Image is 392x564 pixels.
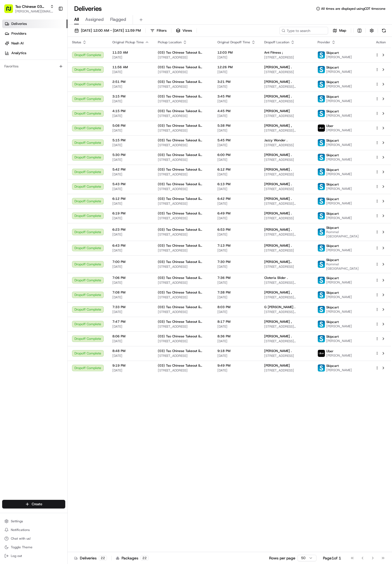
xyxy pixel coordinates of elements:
span: (03) Tso Chinese Takeout & Delivery TsoCo [158,80,209,84]
span: Rommel [GEOGRAPHIC_DATA] [326,262,367,271]
button: Create [2,500,65,508]
img: uber-new-logo.jpeg [318,125,325,132]
span: 5:43 PM [112,182,149,186]
span: [PERSON_NAME] , [264,320,292,324]
span: [DATE] [217,324,256,329]
span: (03) Tso Chinese Takeout & Delivery TsoCo [158,260,209,264]
span: Skipcart [326,244,339,248]
span: [STREET_ADDRESS] [264,114,309,118]
span: 6:43 PM [112,243,149,248]
span: 6:53 PM [217,227,256,232]
div: 22 [141,556,149,560]
button: Tso Chinese 03 TsoCo[PERSON_NAME][EMAIL_ADDRESS][DOMAIN_NAME] [2,2,56,15]
span: [PERSON_NAME] [PERSON_NAME] [264,260,309,264]
span: 6:19 PM [112,211,149,216]
span: 7:36 PM [217,276,256,280]
span: (03) Tso Chinese Takeout & Delivery TsoCo [158,227,209,232]
span: 3:15 PM [112,94,149,99]
span: 6:12 PM [217,167,256,172]
input: Type to search [279,27,328,34]
span: [DATE] [217,158,256,162]
span: [DATE] [217,295,256,299]
span: [STREET_ADDRESS] [158,158,209,162]
div: Deliveries [74,555,107,561]
span: [PERSON_NAME] [326,113,352,118]
span: [STREET_ADDRESS] [158,265,209,269]
span: [DATE] [112,128,149,133]
span: [DATE] [217,248,256,253]
span: [PERSON_NAME] . [264,243,292,248]
span: Log out [11,554,22,558]
span: [DATE] [112,232,149,237]
span: Nash AI [11,41,24,46]
span: [STREET_ADDRESS] [158,99,209,103]
span: [DATE] [217,70,256,74]
span: Dropoff Location [264,40,289,44]
div: Page 1 of 1 [323,555,341,561]
span: 5:38 PM [217,123,256,128]
img: profile_skipcart_partner.png [318,364,325,371]
span: 11:56 AM [112,65,149,69]
span: [STREET_ADDRESS] [158,368,209,373]
span: [STREET_ADDRESS] [158,84,209,89]
span: 12:26 PM [217,65,256,69]
span: Status [72,40,81,44]
span: Assigned [85,16,104,23]
span: [STREET_ADDRESS][PERSON_NAME] [264,310,309,314]
span: (03) Tso Chinese Takeout & Delivery TsoCo [158,197,209,201]
span: [STREET_ADDRESS] [158,248,209,253]
span: Uber [326,124,334,128]
span: [DATE] [112,265,149,269]
button: Notifications [2,526,65,534]
span: [DATE] [112,70,149,74]
span: (03) Tso Chinese Takeout & Delivery TsoCo [158,167,209,172]
span: [STREET_ADDRESS] [158,216,209,220]
span: Pickup Location [158,40,182,44]
span: Skipcart [326,258,339,262]
span: [PERSON_NAME] [326,172,352,176]
span: All times are displayed using CDT timezone [321,6,386,11]
span: [STREET_ADDRESS] [158,201,209,206]
span: Uber [326,349,334,353]
span: 6:13 PM [217,182,256,186]
span: [STREET_ADDRESS] [158,339,209,343]
img: profile_skipcart_partner.png [318,306,325,313]
span: [DATE] [112,158,149,162]
span: [PERSON_NAME] [326,368,352,372]
span: [DATE] [217,265,256,269]
span: Skipcart [326,65,339,70]
span: [DATE] [112,99,149,103]
span: Views [182,28,192,33]
span: Skipcart [326,168,339,172]
span: 7:47 PM [112,320,149,324]
span: [PERSON_NAME] . [264,227,292,232]
span: Skipcart [326,364,339,368]
img: profile_skipcart_partner.png [318,154,325,161]
span: [PERSON_NAME] . [264,211,292,216]
img: profile_skipcart_partner.png [318,95,325,102]
span: Filters [157,28,166,33]
span: [STREET_ADDRESS] [264,55,309,60]
span: (03) Tso Chinese Takeout & Delivery TsoCo [158,211,209,216]
span: (03) Tso Chinese Takeout & Delivery TsoCo [158,50,209,55]
span: [DATE] [112,114,149,118]
img: profile_skipcart_partner.png [318,51,325,58]
span: [DATE] [217,128,256,133]
img: profile_skipcart_partner.png [318,261,325,268]
span: [DATE] [112,339,149,343]
span: 8:36 PM [217,334,256,338]
span: [STREET_ADDRESS][PERSON_NAME] [264,295,309,299]
span: Providers [11,31,26,36]
img: profile_skipcart_partner.png [318,198,325,205]
div: Action [375,40,387,44]
span: Skipcart [326,291,339,295]
span: [PERSON_NAME] [326,295,352,299]
span: [PERSON_NAME] [326,70,352,74]
span: [PERSON_NAME] [326,324,352,328]
span: [PERSON_NAME][EMAIL_ADDRESS][DOMAIN_NAME] [15,9,54,14]
span: [PERSON_NAME] [326,157,352,162]
span: 6:12 PM [112,197,149,201]
span: (03) Tso Chinese Takeout & Delivery TsoCo [158,290,209,295]
span: [PERSON_NAME] [326,55,352,59]
span: [DATE] [112,143,149,147]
